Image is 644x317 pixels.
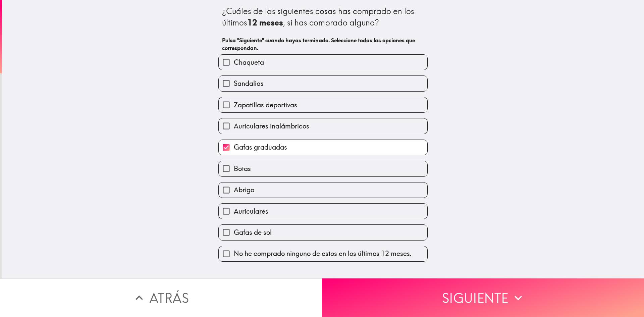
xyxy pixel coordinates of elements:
span: Gafas de sol [234,228,272,237]
button: Gafas graduadas [219,140,427,155]
span: Gafas graduadas [234,143,287,152]
span: Sandalias [234,79,264,88]
button: Gafas de sol [219,225,427,240]
button: Siguiente [322,278,644,317]
span: Auriculares [234,207,268,216]
button: Zapatillas deportivas [219,97,427,112]
button: Auriculares [219,204,427,219]
button: Abrigo [219,182,427,198]
h6: Pulsa "Siguiente" cuando hayas terminado. Seleccione todas las opciones que correspondan. [222,37,424,52]
b: 12 meses [247,17,283,28]
span: Auriculares inalámbricos [234,121,309,131]
span: Zapatillas deportivas [234,100,297,110]
button: Chaqueta [219,55,427,70]
button: Sandalias [219,76,427,91]
button: Auriculares inalámbricos [219,118,427,134]
button: Botas [219,161,427,176]
span: No he comprado ninguno de estos en los últimos 12 meses. [234,249,412,258]
span: Chaqueta [234,58,264,67]
div: ¿Cuáles de las siguientes cosas has comprado en los últimos , si has comprado alguna? [222,6,424,28]
button: No he comprado ninguno de estos en los últimos 12 meses. [219,246,427,261]
span: Botas [234,164,251,173]
span: Abrigo [234,185,254,195]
